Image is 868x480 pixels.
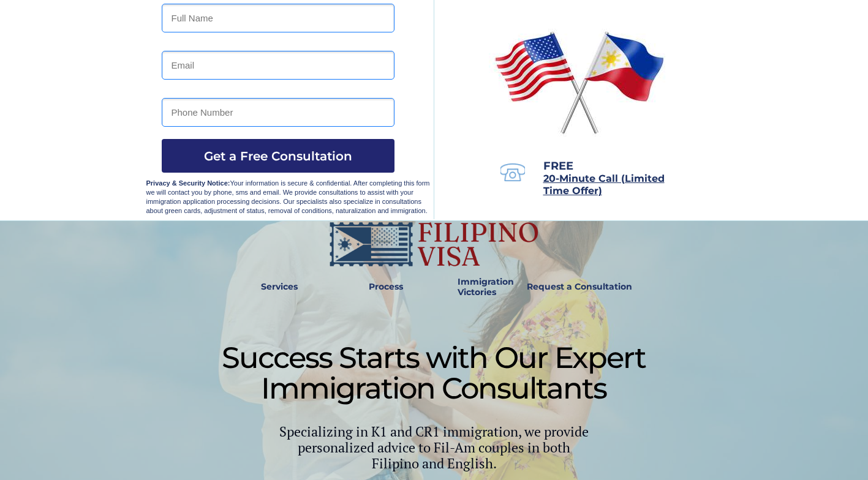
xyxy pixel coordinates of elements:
[458,276,514,298] strong: Immigration Victories
[543,173,665,197] span: 20-Minute Call (Limited Time Offer)
[222,340,646,406] span: Success Starts with Our Expert Immigration Consultants
[253,273,306,301] a: Services
[162,4,394,32] input: Full Name
[453,273,494,301] a: Immigration Victories
[162,149,394,163] span: Get a Free Consultation
[146,179,430,214] span: Your information is secure & confidential. After completing this form we will contact you by phon...
[162,98,394,127] input: Phone Number
[363,273,409,301] a: Process
[146,179,230,187] strong: Privacy & Security Notice:
[543,174,665,196] a: 20-Minute Call (Limited Time Offer)
[162,139,394,173] button: Get a Free Consultation
[527,281,632,292] strong: Request a Consultation
[261,281,298,292] strong: Services
[279,422,589,472] span: Specializing in K1 and CR1 immigration, we provide personalized advice to Fil-Am couples in both ...
[521,273,638,301] a: Request a Consultation
[543,159,573,173] span: FREE
[162,51,394,80] input: Email
[369,281,403,292] strong: Process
